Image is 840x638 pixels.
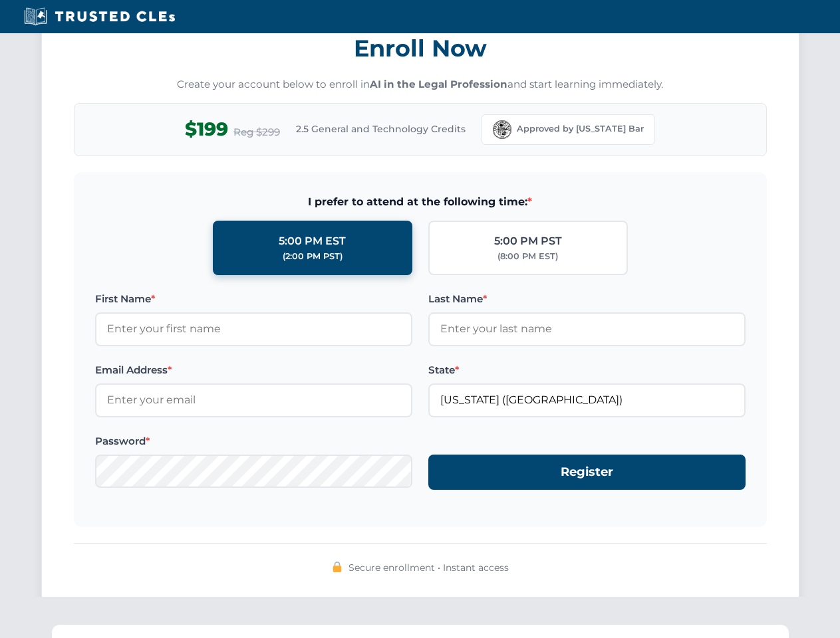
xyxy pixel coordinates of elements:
[95,383,412,417] input: Enter your email
[497,250,558,263] div: (8:00 PM EST)
[283,250,343,263] div: (2:00 PM PST)
[233,124,280,140] span: Reg $299
[428,312,746,346] input: Enter your last name
[185,114,228,144] span: $199
[296,122,466,136] span: 2.5 General and Technology Credits
[428,362,746,378] label: State
[428,291,746,307] label: Last Name
[517,122,644,136] span: Approved by [US_STATE] Bar
[20,7,179,27] img: Trusted CLEs
[95,291,412,307] label: First Name
[74,77,767,92] p: Create your account below to enroll in and start learning immediately.
[349,560,509,575] span: Secure enrollment • Instant access
[95,433,412,449] label: Password
[370,78,507,90] strong: AI in the Legal Profession
[428,383,746,417] input: Florida (FL)
[74,27,767,69] h3: Enroll Now
[428,455,746,490] button: Register
[493,120,511,139] img: Florida Bar
[95,312,412,346] input: Enter your first name
[95,362,412,378] label: Email Address
[332,562,343,572] img: 🔒
[279,233,346,250] div: 5:00 PM EST
[95,193,746,211] span: I prefer to attend at the following time:
[494,233,562,250] div: 5:00 PM PST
